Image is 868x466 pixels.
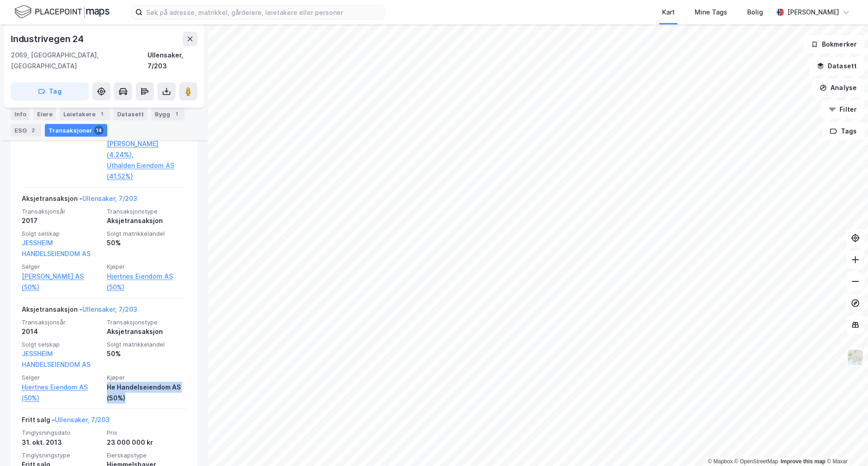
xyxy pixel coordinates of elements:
div: Datasett [114,108,148,120]
span: Solgt matrikkelandel [107,230,186,238]
a: Hjertnes Eiendom AS (50%) [22,382,101,404]
span: Selger [22,263,101,271]
a: Stiftelsen [PERSON_NAME] (4.24%), [107,128,186,160]
div: 23 000 000 kr [107,437,186,448]
span: Solgt selskap [22,341,101,348]
span: Transaksjonsår [22,208,101,215]
button: Filter [821,100,864,119]
button: Datasett [809,57,864,75]
div: 2 [29,126,38,135]
span: Eierskapstype [107,452,186,459]
div: Industrivegen 24 [11,32,86,46]
input: Søk på adresse, matrikkel, gårdeiere, leietakere eller personer [143,5,384,19]
div: Transaksjoner [45,124,107,137]
div: 14 [94,126,104,135]
div: 1 [172,109,181,119]
div: Eiere [33,108,56,120]
span: Solgt selskap [22,230,101,238]
div: Fritt salg - [22,414,110,429]
span: Tinglysningsdato [22,429,101,437]
a: OpenStreetMap [734,458,778,465]
div: Aksjetransaksjon - [22,304,137,319]
div: 2014 [22,326,101,337]
div: 50% [107,348,186,359]
div: Aksjetransaksjon [107,215,186,226]
img: logo.f888ab2527a4732fd821a326f86c7f29.svg [14,4,110,20]
div: Leietakere [60,108,110,120]
span: Pris [107,429,186,437]
a: Mapbox [708,458,733,465]
button: Tags [822,122,864,140]
div: He Handelseiendom AS (50%) [107,382,186,404]
img: Z [847,349,864,366]
a: Ullensaker, 7/203 [82,195,137,202]
span: Kjøper [107,374,186,381]
div: Kart [662,7,675,18]
button: Bokmerker [803,35,864,53]
span: Transaksjonstype [107,208,186,215]
a: Ullensaker, 7/203 [82,305,137,313]
div: Kontrollprogram for chat [823,423,868,466]
iframe: Chat Widget [823,423,868,466]
div: 31. okt. 2013 [22,437,101,448]
div: Ullensaker, 7/203 [148,50,197,71]
a: Improve this map [781,458,825,465]
span: Solgt matrikkelandel [107,341,186,348]
div: [PERSON_NAME] [787,7,839,18]
span: Transaksjonstype [107,319,186,326]
span: Kjøper [107,263,186,271]
div: Mine Tags [695,7,727,18]
div: Info [11,108,30,120]
div: Bolig [747,7,763,18]
a: Uthalden Eiendom AS (41.52%) [107,160,186,182]
button: Tag [11,82,89,100]
a: Ullensaker, 7/203 [55,416,110,423]
a: Hjertnes Eiendom AS (50%) [107,271,186,293]
div: ESG [11,124,41,137]
div: Bygg [151,108,185,120]
a: [PERSON_NAME] AS (50%) [22,271,101,293]
div: 2017 [22,215,101,226]
div: Aksjetransaksjon - [22,193,137,208]
a: JESSHEIM HANDELSEIENDOM AS [22,239,91,257]
a: JESSHEIM HANDELSEIENDOM AS [22,350,91,368]
div: 50% [107,238,186,248]
span: Transaksjonsår [22,319,101,326]
button: Analyse [812,79,864,97]
div: 2069, [GEOGRAPHIC_DATA], [GEOGRAPHIC_DATA] [11,50,148,71]
div: Aksjetransaksjon [107,326,186,337]
span: Selger [22,374,101,381]
span: Tinglysningstype [22,452,101,459]
div: 1 [97,109,106,119]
